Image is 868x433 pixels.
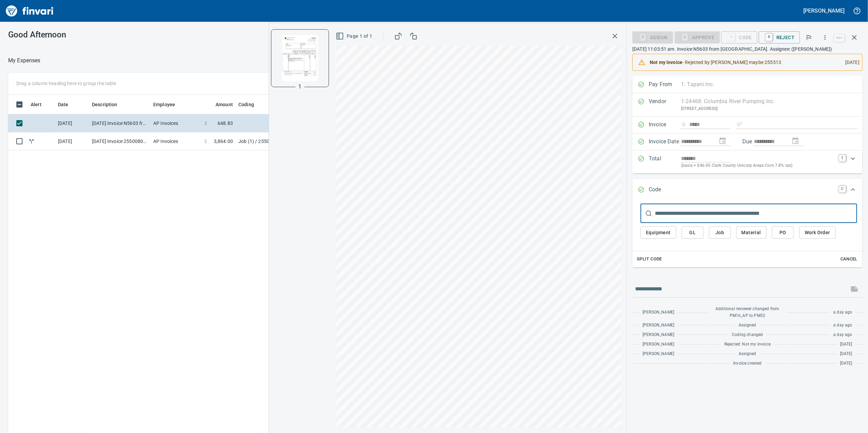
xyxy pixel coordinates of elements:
span: 3,864.00 [214,138,233,145]
button: Material [736,226,767,239]
span: Job [714,228,725,237]
span: Date [58,100,68,109]
button: Work Order [799,226,836,239]
span: Page 1 of 1 [337,32,372,41]
span: Assigned [739,322,756,329]
span: Split Code [637,255,662,263]
button: PO [772,226,794,239]
td: AP Invoices [151,132,202,150]
span: $ [204,120,207,127]
button: [PERSON_NAME] [802,5,846,16]
td: Job (1) / 255008.: [GEOGRAPHIC_DATA] [236,132,406,150]
strong: Not my invoice [650,60,682,65]
td: [DATE] Invoice 255008092225 from Tapani Materials (1-29544) [89,132,151,150]
div: Expand [632,201,863,267]
span: a day ago [833,309,852,316]
span: Employee [153,100,184,109]
span: Assigned [739,351,756,357]
span: PO [777,228,788,237]
span: [DATE] [840,351,852,357]
button: Flag [801,30,816,45]
span: Rejected: Not my invoice [724,341,771,348]
span: a day ago [833,322,852,329]
span: Employee [153,100,175,109]
td: [DATE] Invoice N5603 from Columbia River Pumping Inc. (1-24468) [89,114,151,132]
td: AP Invoices [151,114,202,132]
span: Date [58,100,77,109]
button: GL [682,226,704,239]
div: Expand [632,179,863,201]
span: This records your message into the invoice and notifies anyone mentioned [846,281,863,297]
td: [DATE] [55,132,89,150]
span: Work Order [805,228,830,237]
button: RReject [759,31,800,44]
span: Alert [31,100,42,109]
a: C [839,186,846,192]
span: Equipment [646,228,671,237]
button: Job [709,226,731,239]
span: GL [687,228,698,237]
span: Close invoice [833,29,863,46]
div: Assign [632,34,673,40]
span: a day ago [833,332,852,338]
span: Material [742,228,761,237]
span: [DATE] [840,341,852,348]
a: R [766,33,772,41]
span: [PERSON_NAME] [643,341,674,348]
p: Code [649,186,681,194]
img: Finvari [4,3,55,19]
span: 648.83 [218,120,233,127]
span: Amount [207,100,233,109]
span: [DATE] [840,360,852,367]
span: [PERSON_NAME] [643,309,674,316]
span: Reject [764,32,794,43]
span: Amount [216,100,233,109]
p: (basis + $46.95 Clark County Unicorp Areas Com 7.8% tax) [681,162,835,169]
div: [DATE] [840,56,859,68]
span: Coding changed [732,332,763,338]
button: Equipment [641,226,676,239]
div: - Rejected by [PERSON_NAME] maybe 255513 [650,56,840,68]
button: Page 1 of 1 [334,30,375,43]
img: Page 1 [277,35,323,81]
h3: Good Afternoon [8,30,224,39]
span: [PERSON_NAME] [643,332,674,338]
span: Coding [238,100,254,109]
p: Total [649,155,681,169]
span: Description [92,100,126,109]
button: Cancel [838,254,860,264]
a: esc [834,34,845,42]
p: Drag a column heading here to group the table [16,80,116,87]
button: More [818,30,833,45]
span: Additional reviewer changed from PM16_AP to PM52 [713,306,782,319]
div: Coding Required [675,34,720,40]
h5: [PERSON_NAME] [804,7,845,14]
span: Invoice created [733,360,762,367]
a: T [839,155,846,161]
p: [DATE] 11:03:51 am. Invoice N5603 from [GEOGRAPHIC_DATA]. Assignee: ([PERSON_NAME]) [632,46,863,52]
span: [PERSON_NAME] [643,351,674,357]
div: Code [721,34,757,40]
p: My Expenses [8,57,41,65]
button: Split Code [635,254,664,264]
div: Expand [632,150,863,173]
span: Description [92,100,117,109]
p: 1 [298,83,301,91]
nav: breadcrumb [8,57,41,65]
span: Coding [238,100,263,109]
span: Cancel [840,255,858,263]
span: $ [204,138,207,145]
span: Alert [31,100,50,109]
span: [PERSON_NAME] [643,322,674,329]
td: [DATE] [55,114,89,132]
span: Split transaction [28,139,35,143]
